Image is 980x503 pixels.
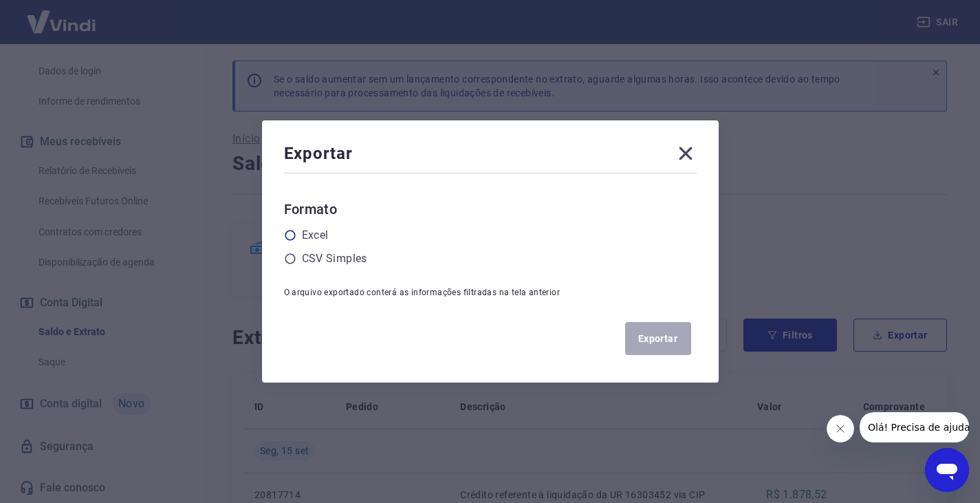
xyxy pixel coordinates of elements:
label: Excel [302,227,329,244]
div: Exportar [284,142,697,170]
span: Olá! Precisa de ajuda? [8,10,116,21]
h6: Formato [284,198,697,220]
iframe: Botão para abrir a janela de mensagens [925,448,969,492]
iframe: Mensagem da empresa [860,412,969,442]
label: CSV Simples [302,250,367,267]
iframe: Fechar mensagem [827,415,854,442]
span: O arquivo exportado conterá as informações filtradas na tela anterior [284,288,560,297]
